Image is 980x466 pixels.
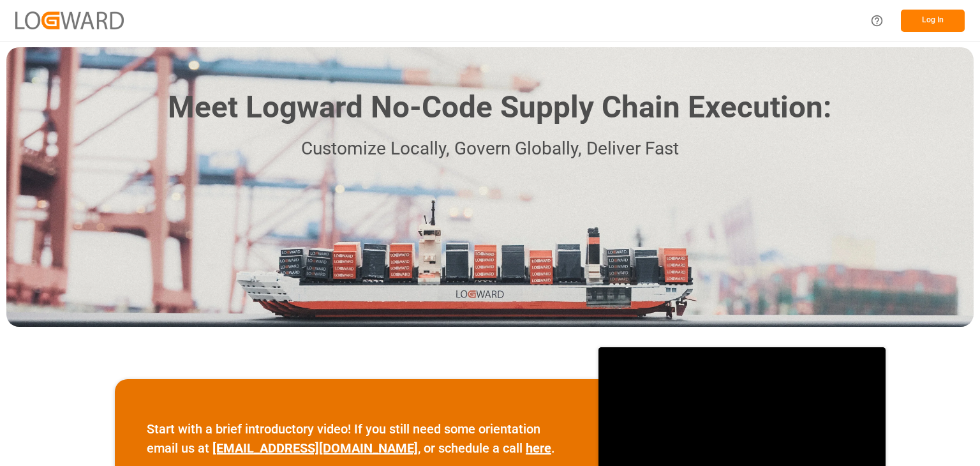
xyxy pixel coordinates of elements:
a: here [526,440,551,456]
button: Help Center [863,6,891,35]
h1: Meet Logward No-Code Supply Chain Execution: [168,85,831,130]
p: Customize Locally, Govern Globally, Deliver Fast [149,135,831,163]
button: Log In [901,10,965,32]
a: [EMAIL_ADDRESS][DOMAIN_NAME] [212,440,418,456]
img: Logward_new_orange.png [15,11,124,29]
p: Start with a brief introductory video! If you still need some orientation email us at , or schedu... [147,419,567,458]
